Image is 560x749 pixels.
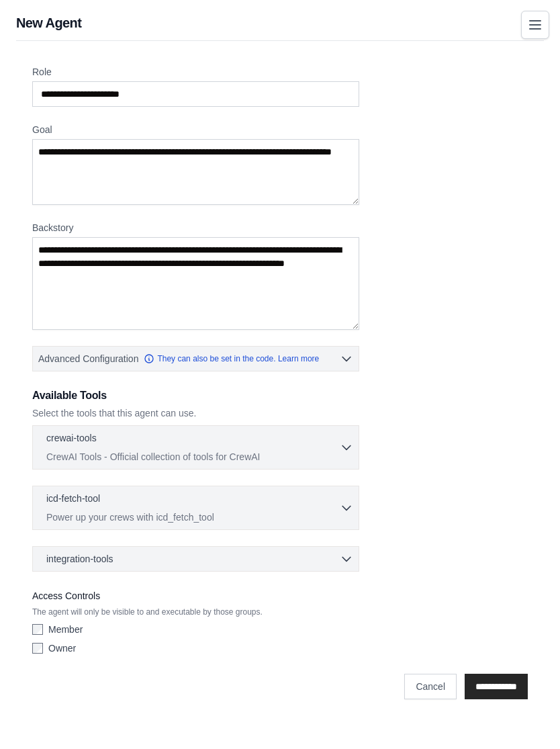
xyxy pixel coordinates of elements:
[32,388,359,404] h3: Available Tools
[46,492,100,505] p: icd-fetch-tool
[48,642,76,655] label: Owner
[48,623,83,636] label: Member
[32,406,359,420] p: Select the tools that this agent can use.
[38,492,353,524] button: icd-fetch-tool Power up your crews with icd_fetch_tool
[38,552,353,566] button: integration-tools
[404,674,457,699] a: Cancel
[521,11,549,39] button: Toggle navigation
[32,65,359,79] label: Role
[38,431,353,464] button: crewai-tools CrewAI Tools - Official collection of tools for CrewAI
[32,588,359,604] label: Access Controls
[32,123,359,136] label: Goal
[32,221,359,234] label: Backstory
[16,13,544,32] h1: New Agent
[46,431,97,445] p: crewai-tools
[46,511,340,524] p: Power up your crews with icd_fetch_tool
[46,552,113,566] span: integration-tools
[144,353,319,364] a: They can also be set in the code. Learn more
[38,352,138,365] span: Advanced Configuration
[32,607,359,617] p: The agent will only be visible to and executable by those groups.
[33,347,359,371] button: Advanced Configuration They can also be set in the code. Learn more
[46,450,340,464] p: CrewAI Tools - Official collection of tools for CrewAI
